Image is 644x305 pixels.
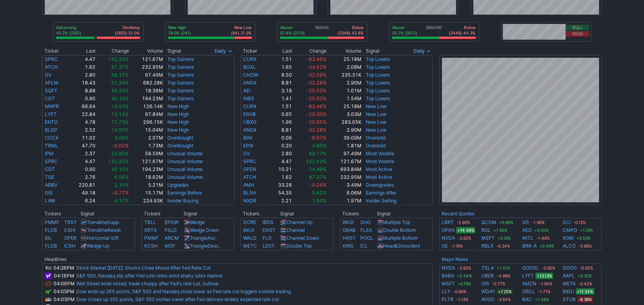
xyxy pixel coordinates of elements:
a: METC [243,243,257,249]
a: MNPR [45,103,59,109]
td: 18.62M [129,173,163,181]
td: 2.80 [270,150,293,158]
a: NVDA [442,234,455,242]
td: 296.15K [129,118,163,126]
span: 4.86% [312,143,327,149]
a: FLDB [45,227,57,233]
span: Trendline [87,227,107,233]
a: Most Volatile [366,151,394,156]
td: 8.81 [270,126,293,134]
a: DCRE [243,219,256,225]
a: New Low [366,119,387,125]
a: Top Gainers [167,56,194,62]
p: Declining [115,25,140,30]
p: 45.2% (2501) [57,30,82,36]
a: Most Active [366,174,393,180]
th: Ticker [42,47,69,55]
a: AEI [244,88,251,94]
th: Volume [327,47,362,55]
a: ICSH [64,243,76,249]
a: BIL [45,235,52,241]
span: 13.13% [111,111,129,117]
td: 0.06 [270,134,293,142]
a: FSLD [165,227,177,233]
td: 25.18M [327,103,362,110]
a: SHG [360,219,371,225]
a: PMMF [144,235,159,241]
a: ROL [482,226,491,234]
a: QCOM [482,219,497,226]
span: -25.53% [306,88,327,94]
td: 2.08M [327,63,362,71]
a: POOL [360,235,373,241]
a: New High [167,127,189,133]
a: SQFT [45,88,57,94]
span: 40.10% [111,96,129,101]
a: GE [442,242,448,250]
a: Top Losers [366,72,390,78]
a: FLDB [45,243,57,249]
a: GIS [45,190,53,196]
span: -34.52% [306,64,327,70]
a: Top Losers [366,80,390,86]
td: 1.51 [270,55,293,63]
a: INTC [522,234,534,242]
a: LEGT [262,243,275,249]
a: STUB [563,296,576,303]
a: Major News [442,256,468,262]
a: GV [244,151,250,156]
td: 3.03M [327,110,362,118]
a: IPM [45,151,53,156]
a: ATCH [244,174,257,180]
td: 4.78 [69,118,96,126]
a: Downgrades [366,182,394,188]
p: (64) 21.0% [231,30,252,36]
a: ICL [360,243,368,249]
a: TRML [45,143,58,149]
td: 25.18M [327,55,362,63]
a: Multiple Top [383,219,411,225]
a: Head&Shoulders [383,243,420,249]
td: 18.43 [69,79,96,87]
a: TriangleAsc. [190,235,217,241]
a: BOXL [244,64,256,70]
td: 10.21 [270,165,293,173]
td: 194.23M [129,165,163,173]
a: BKUI [243,227,254,233]
td: 15.04M [129,126,163,134]
a: Recent Quotes [442,211,474,217]
a: ANGX [244,80,257,86]
a: UBER [482,272,494,280]
th: Volume [129,47,163,55]
a: GBAB [343,227,356,233]
a: Wedge Up [87,243,109,249]
p: 55.7% (3072) [393,30,418,36]
a: LYFT [45,111,57,117]
a: LLY [442,288,450,296]
a: HNST [343,235,356,241]
td: 1.62 [270,173,293,181]
td: 121.67M [129,158,163,165]
span: -32.28% [306,80,327,86]
th: Last [69,47,96,55]
a: Stock Market [DATE]: Stocks Close Mixed After Fed Rate Cut [76,265,211,271]
a: EPIX [244,143,254,149]
a: AVGO [482,296,495,303]
span: Daily [413,47,425,55]
td: 4.47 [270,158,293,165]
td: 1.01M [327,87,362,95]
a: DXST [262,227,275,233]
th: Last [270,47,293,55]
a: KCSH [144,243,158,249]
a: GV [45,72,51,78]
a: TBLL [144,219,156,225]
span: 46.29% [111,88,129,94]
a: Wedge [190,219,205,225]
td: 3.18 [270,87,293,95]
a: GIS [482,280,490,288]
a: CHOW [244,72,259,78]
td: 1.41 [270,95,293,103]
a: Most Active [366,166,393,172]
